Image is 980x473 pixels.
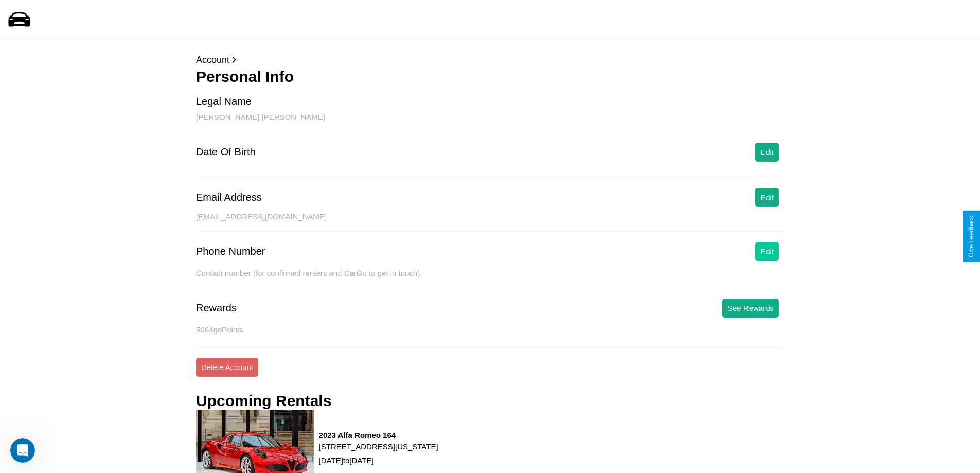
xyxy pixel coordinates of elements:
div: Date Of Birth [196,146,256,158]
h3: Upcoming Rentals [196,392,331,410]
button: Edit [755,143,779,162]
button: Delete Account [196,358,258,377]
div: Rewards [196,302,237,314]
h3: 2023 Alfa Romeo 164 [319,431,438,440]
div: Phone Number [196,246,265,257]
div: Legal Name [196,96,252,108]
div: [PERSON_NAME] [PERSON_NAME] [196,113,784,132]
button: See Rewards [722,299,779,318]
p: [STREET_ADDRESS][US_STATE] [319,440,438,453]
div: [EMAIL_ADDRESS][DOMAIN_NAME] [196,212,784,232]
p: Account [196,51,784,68]
div: Contact number (for confirmed renters and CarGo to get in touch). [196,269,784,288]
button: Edit [755,242,779,261]
div: Give Feedback [968,216,975,257]
p: [DATE] to [DATE] [319,453,438,467]
h3: Personal Info [196,68,784,85]
iframe: Intercom live chat [10,438,35,463]
button: Edit [755,188,779,207]
p: 5064 goPoints [196,323,784,337]
div: Email Address [196,191,262,203]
